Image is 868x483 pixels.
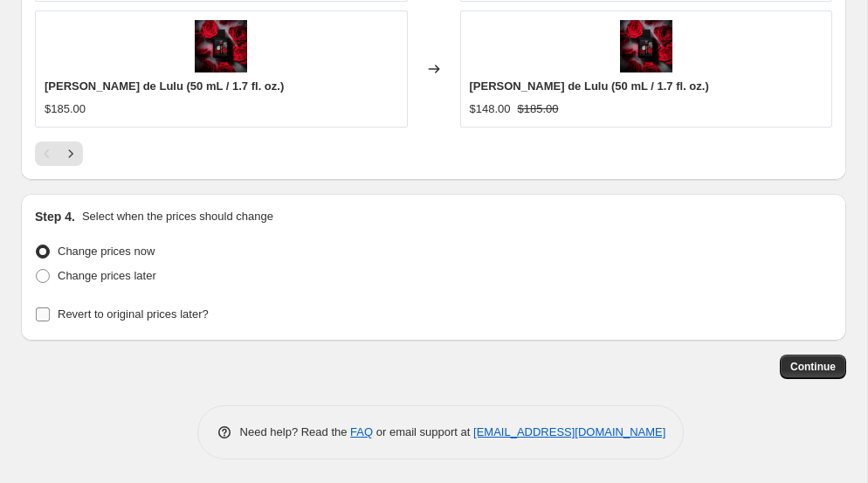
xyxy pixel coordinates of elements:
[470,79,709,93] span: [PERSON_NAME] de Lulu (50 mL / 1.7 fl. oz.)
[780,355,846,379] button: Continue
[620,20,672,72] img: Lulu_1-buchartcolbert_80x.webp
[58,307,209,321] span: Revert to original prices later?
[45,100,86,118] div: $185.00
[35,141,83,166] nav: Pagination
[350,425,373,438] a: FAQ
[470,100,511,118] div: $148.00
[473,425,665,438] a: [EMAIL_ADDRESS][DOMAIN_NAME]
[790,360,836,374] span: Continue
[58,269,156,282] span: Change prices later
[82,208,273,225] p: Select when the prices should change
[373,425,473,438] span: or email support at
[35,208,75,225] h2: Step 4.
[59,141,83,166] button: Next
[195,20,247,72] img: Lulu_1-buchartcolbert_80x.webp
[58,245,155,258] span: Change prices now
[518,100,559,118] strike: $185.00
[45,79,284,93] span: [PERSON_NAME] de Lulu (50 mL / 1.7 fl. oz.)
[240,425,351,438] span: Need help? Read the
